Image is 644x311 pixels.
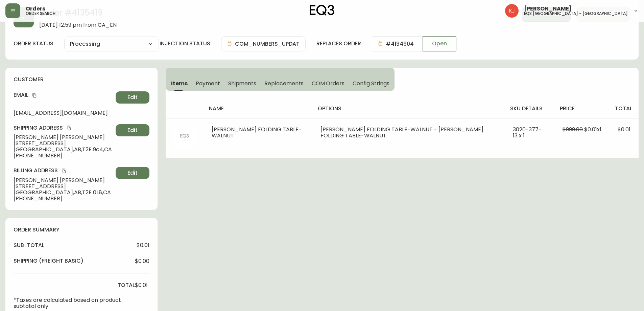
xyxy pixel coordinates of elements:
[14,242,44,249] h4: sub-total
[14,167,113,174] h4: Billing Address
[135,282,148,288] span: $0.01
[174,127,195,148] img: 404Image.svg
[14,76,149,83] h4: customer
[14,40,53,47] label: order status
[584,126,601,133] span: $0.01 x 1
[116,167,149,179] button: Edit
[14,183,113,190] span: [STREET_ADDRESS]
[116,91,149,104] button: Edit
[618,126,630,133] span: $0.01
[316,40,361,47] h4: replaces order
[14,147,113,153] span: [GEOGRAPHIC_DATA] , AB , T2E 9c4 , CA
[39,22,117,28] span: [DATE] 12:59 pm from CA_EN
[615,105,633,112] h4: total
[228,80,257,87] span: Shipments
[31,92,38,99] button: copy
[61,168,67,174] button: copy
[14,257,84,265] h4: Shipping ( Freight Basic )
[160,40,210,47] h4: injection status
[26,6,45,12] span: Orders
[14,91,113,99] h4: Email
[116,124,149,136] button: Edit
[14,110,113,116] span: [EMAIL_ADDRESS][DOMAIN_NAME]
[135,258,149,264] span: $0.00
[560,105,604,112] h4: price
[14,190,113,196] span: [GEOGRAPHIC_DATA] , AB , T2E 0L8 , CA
[196,80,220,87] span: Payment
[127,127,138,134] span: Edit
[505,4,519,18] img: 24a625d34e264d2520941288c4a55f8e
[432,40,447,47] span: Open
[14,297,135,309] p: *Taxes are calculated based on product subtotal only
[127,169,138,177] span: Edit
[318,105,499,112] h4: options
[14,177,113,183] span: [PERSON_NAME] [PERSON_NAME]
[118,282,135,289] h4: total
[127,94,138,101] span: Edit
[563,126,583,133] span: $999.00
[26,12,55,16] h5: order search
[513,126,542,139] span: 3020-377-13 x 1
[137,242,149,248] span: $0.01
[66,125,72,131] button: copy
[14,226,149,234] h4: order summary
[524,6,572,12] span: [PERSON_NAME]
[209,105,307,112] h4: name
[171,80,188,87] span: Items
[264,80,303,87] span: Replacements
[14,153,113,159] span: [PHONE_NUMBER]
[510,105,549,112] h4: sku details
[14,140,113,147] span: [STREET_ADDRESS]
[524,12,628,16] h5: eq3 [GEOGRAPHIC_DATA] - [GEOGRAPHIC_DATA]
[423,36,456,51] button: Open
[212,126,302,139] span: [PERSON_NAME] FOLDING TABLE-WALNUT
[353,80,389,87] span: Config Strings
[14,124,113,132] h4: Shipping Address
[310,5,335,16] img: logo
[14,196,113,202] span: [PHONE_NUMBER]
[312,80,345,87] span: COM Orders
[14,134,113,140] span: [PERSON_NAME] [PERSON_NAME]
[320,127,497,139] li: [PERSON_NAME] FOLDING TABLE-WALNUT - [PERSON_NAME] FOLDING TABLE-WALNUT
